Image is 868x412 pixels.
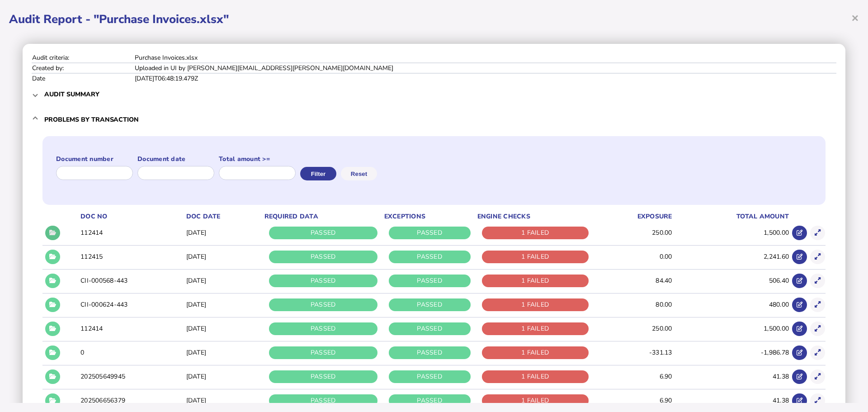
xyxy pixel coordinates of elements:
[792,346,807,360] button: Open in advisor
[389,275,471,287] div: PASSED
[137,155,214,164] label: Document date
[389,298,471,311] div: PASSED
[675,300,789,309] div: 480.00
[810,322,825,336] button: Show transaction detail
[300,167,336,180] button: Filter
[134,63,836,73] td: Uploaded in UI by [PERSON_NAME][EMAIL_ADDRESS][PERSON_NAME][DOMAIN_NAME]
[389,251,471,263] div: PASSED
[32,73,134,83] td: Date
[675,252,789,261] div: 2,241.60
[810,250,825,265] button: Show transaction detail
[810,298,825,313] button: Show transaction detail
[595,348,672,357] div: -331.13
[269,346,377,359] div: PASSED
[389,394,471,407] div: PASSED
[79,212,184,222] th: Doc No
[9,11,859,27] h1: Audit Report - "Purchase Invoices.xlsx"
[810,274,825,289] button: Show transaction detail
[482,346,589,359] div: 1 FAILED
[184,341,263,364] td: [DATE]
[56,155,133,164] label: Document number
[389,370,471,383] div: PASSED
[269,322,377,335] div: PASSED
[184,389,263,412] td: [DATE]
[675,212,789,221] div: Total amount
[792,369,807,384] button: Open in advisor
[219,155,296,164] label: Total amount >=
[810,369,825,384] button: Show transaction detail
[269,298,377,311] div: PASSED
[810,226,825,241] button: Show transaction detail
[263,212,382,222] th: Required data
[675,396,789,405] div: 41.38
[482,394,589,407] div: 1 FAILED
[79,222,184,244] td: 112414
[184,212,263,222] th: Doc Date
[184,245,263,268] td: [DATE]
[792,274,807,289] button: Open in advisor
[32,53,134,63] td: Audit criteria:
[675,348,789,357] div: -1,986.78
[482,251,589,263] div: 1 FAILED
[851,9,859,26] span: ×
[595,212,672,221] div: Exposure
[810,346,825,360] button: Show transaction detail
[45,298,60,313] button: Details
[675,276,789,285] div: 506.40
[79,341,184,364] td: 0
[482,322,589,335] div: 1 FAILED
[134,53,836,63] td: Purchase Invoices.xlsx
[389,346,471,359] div: PASSED
[269,251,377,263] div: PASSED
[184,293,263,316] td: [DATE]
[269,227,377,239] div: PASSED
[810,393,825,408] button: Show transaction detail
[482,227,589,239] div: 1 FAILED
[595,276,672,285] div: 84.40
[595,396,672,405] div: 6.90
[675,324,789,333] div: 1,500.00
[482,298,589,311] div: 1 FAILED
[44,115,139,124] h3: Problems by transaction
[482,275,589,287] div: 1 FAILED
[595,300,672,309] div: 80.00
[184,269,263,292] td: [DATE]
[45,226,60,241] button: Details
[595,252,672,261] div: 0.00
[269,370,377,383] div: PASSED
[341,167,377,180] button: Reset
[792,322,807,336] button: Open in advisor
[389,322,471,335] div: PASSED
[79,269,184,292] td: CII-000568-443
[269,275,377,287] div: PASSED
[382,212,476,222] th: Exceptions
[595,324,672,333] div: 250.00
[675,372,789,381] div: 41.38
[792,226,807,241] button: Open in advisor
[45,274,60,289] button: Details
[184,222,263,244] td: [DATE]
[79,389,184,412] td: 202506656379
[269,394,377,407] div: PASSED
[134,73,836,83] td: [DATE]T06:48:19.479Z
[79,245,184,268] td: 112415
[792,298,807,313] button: Open in advisor
[45,322,60,336] button: Details
[32,63,134,73] td: Created by:
[595,228,672,237] div: 250.00
[595,372,672,381] div: 6.90
[44,90,99,99] h3: Audit summary
[79,317,184,340] td: 112414
[45,369,60,384] button: Details
[184,365,263,388] td: [DATE]
[792,250,807,265] button: Open in advisor
[675,228,789,237] div: 1,500.00
[79,293,184,316] td: CII-000624-443
[389,227,471,239] div: PASSED
[482,370,589,383] div: 1 FAILED
[45,346,60,360] button: Details
[476,212,594,222] th: Engine checks
[32,105,836,134] mat-expansion-panel-header: Problems by transaction
[792,393,807,408] button: Open in advisor
[45,393,60,408] button: Details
